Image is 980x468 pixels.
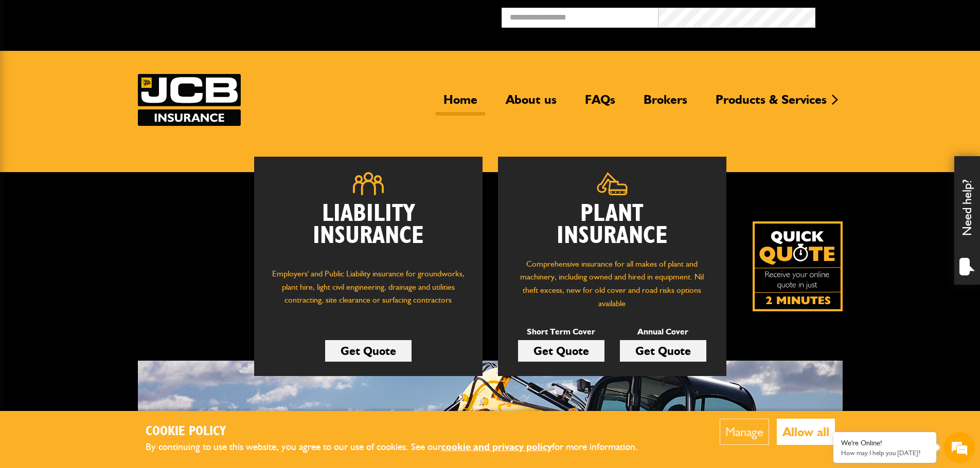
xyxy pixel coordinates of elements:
[636,92,695,116] a: Brokers
[325,340,412,362] a: Get Quote
[436,92,485,116] a: Home
[513,203,711,247] h2: Plant Insurance
[954,156,980,285] div: Need help?
[146,439,655,455] p: By continuing to use this website, you agree to our use of cookies. See our for more information.
[841,449,929,457] p: How may I help you today?
[513,257,711,310] p: Comprehensive insurance for all makes of plant and machinery, including owned and hired in equipm...
[577,92,623,116] a: FAQs
[815,8,972,24] button: Broker Login
[720,419,769,445] button: Manage
[620,340,706,362] a: Get Quote
[777,419,835,445] button: Allow all
[753,221,843,311] img: Quick Quote
[753,221,843,311] a: Get your insurance quote isn just 2-minutes
[138,74,241,126] img: JCB Insurance Services logo
[708,92,834,116] a: Products & Services
[138,74,241,126] a: JCB Insurance Services
[498,92,564,116] a: About us
[146,424,655,440] h2: Cookie Policy
[270,267,467,316] p: Employers' and Public Liability insurance for groundworks, plant hire, light civil engineering, d...
[441,441,552,453] a: cookie and privacy policy
[270,203,467,257] h2: Liability Insurance
[518,325,604,339] p: Short Term Cover
[518,340,604,362] a: Get Quote
[620,325,706,339] p: Annual Cover
[841,439,929,447] div: We're Online!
